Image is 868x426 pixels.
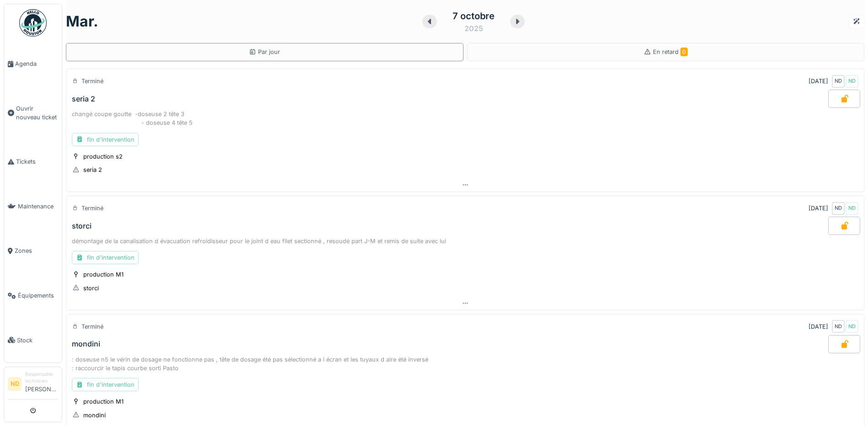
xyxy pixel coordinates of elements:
[81,322,103,331] div: Terminé
[4,139,62,184] a: Tickets
[464,23,483,34] div: 2025
[453,9,495,23] div: 7 octobre
[25,371,58,385] div: Responsable technicien
[4,86,62,140] a: Ouvrir nouveau ticket
[15,59,58,68] span: Agenda
[16,104,58,122] span: Ouvrir nouveau ticket
[249,48,280,56] div: Par jour
[15,246,58,255] span: Zones
[4,184,62,229] a: Maintenance
[4,273,62,318] a: Équipements
[72,222,92,230] div: storci
[83,152,123,161] div: production s2
[17,336,58,345] span: Stock
[8,377,22,391] li: ND
[809,322,828,331] div: [DATE]
[72,237,858,245] div: démontage de la canalisation d évacuation refroidisseur pour le joint d eau filet sectionné , res...
[83,411,106,420] div: mondini
[72,340,100,348] div: mondini
[680,48,688,56] span: 0
[16,157,58,166] span: Tickets
[81,77,103,85] div: Terminé
[653,48,688,55] span: En retard
[846,75,858,88] div: ND
[72,110,858,127] div: changé coupe goutte -doseuse 2 tête 3 - doseuse 4 tête 5
[832,202,845,215] div: ND
[8,371,58,399] a: ND Responsable technicien[PERSON_NAME]
[66,13,98,30] h1: mar.
[72,251,139,264] div: fin d'intervention
[832,75,845,88] div: ND
[83,270,124,279] div: production M1
[72,355,858,373] div: : doseuse n5 le vérin de dosage ne fonctionne pas , tête de dosage été pas sélectionné a l écran ...
[83,397,124,406] div: production M1
[72,133,139,146] div: fin d'intervention
[846,202,858,215] div: ND
[809,204,828,213] div: [DATE]
[83,165,102,174] div: seria 2
[832,320,845,333] div: ND
[25,371,58,397] li: [PERSON_NAME]
[81,204,103,213] div: Terminé
[4,318,62,362] a: Stock
[4,229,62,273] a: Zones
[19,9,47,37] img: Badge_color-CXgf-gQk.svg
[83,284,99,293] div: storci
[72,95,95,103] div: seria 2
[18,202,58,211] span: Maintenance
[4,42,62,86] a: Agenda
[846,320,858,333] div: ND
[72,378,139,391] div: fin d'intervention
[809,77,828,85] div: [DATE]
[18,291,58,300] span: Équipements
